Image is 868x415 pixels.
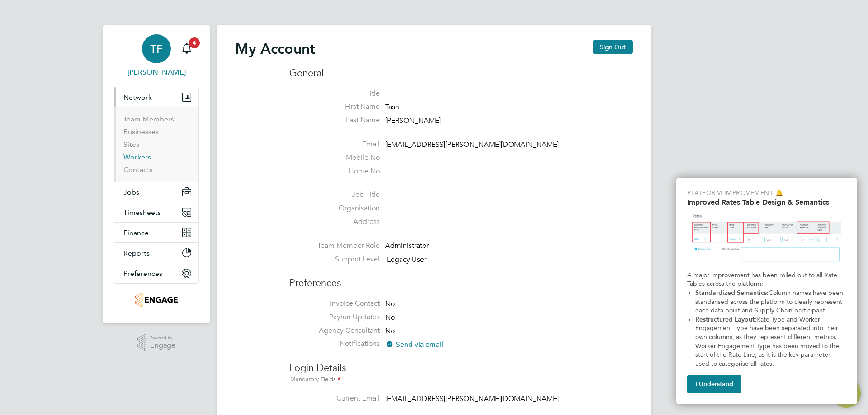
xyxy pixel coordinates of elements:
div: Improved Rate Table Semantics [676,178,857,404]
p: A major improvement has been rolled out to all Rate Tables across the platform: [687,271,846,289]
span: [PERSON_NAME] [385,116,441,125]
span: 4 [189,37,200,48]
img: damiagroup-logo-retina.png [135,293,177,307]
span: Jobs [123,188,139,196]
h3: General [289,67,633,80]
label: Title [289,89,380,98]
label: Agency Consultant [289,326,380,336]
h2: Improved Rates Table Design & Semantics [687,198,846,206]
a: Businesses [123,127,159,136]
label: Mobile No [289,153,380,163]
img: Updated Rates Table Design & Semantics [687,210,846,267]
a: Go to home page [114,293,199,307]
span: Send via email [385,340,443,349]
strong: Standardized Semantics: [695,289,769,297]
span: [EMAIL_ADDRESS][PERSON_NAME][DOMAIN_NAME] [385,140,559,149]
span: No [385,326,395,336]
span: No [385,299,395,308]
h3: Preferences [289,268,633,290]
label: Invoice Contact [289,299,380,308]
label: Organisation [289,204,380,213]
span: Legacy User [387,255,426,264]
p: Platform Improvement 🔔 [687,189,846,198]
label: Home No [289,167,380,176]
label: Team Member Role [289,241,380,251]
span: Engage [150,342,175,350]
span: [EMAIL_ADDRESS][PERSON_NAME][DOMAIN_NAME] [385,394,559,403]
button: I Understand [687,375,741,393]
span: Tash [385,103,399,112]
label: First Name [289,102,380,112]
label: Support Level [289,255,380,264]
label: Email [289,140,380,149]
span: Finance [123,228,149,237]
a: Sites [123,140,139,149]
strong: Restructured Layout: [695,316,756,323]
span: Rate Type and Worker Engagement Type have been separated into their own columns, as they represen... [695,316,841,368]
button: Sign Out [593,40,633,54]
a: Workers [123,153,151,161]
label: Job Title [289,190,380,200]
span: Reports [123,249,150,257]
span: Tash Fletcher [114,67,199,78]
div: Administrator [385,241,471,251]
span: TF [150,43,163,55]
span: Preferences [123,269,162,278]
span: No [385,313,395,322]
nav: Main navigation [103,25,210,323]
label: Current Email [289,394,380,403]
div: Mandatory Fields [289,375,633,385]
label: Last Name [289,116,380,125]
h3: Login Details [289,353,633,385]
a: Contacts [123,165,153,174]
label: Payrun Updates [289,312,380,322]
h2: My Account [235,40,315,58]
span: Powered by [150,334,175,342]
a: Team Members [123,115,174,123]
span: Timesheets [123,208,161,217]
a: Go to account details [114,34,199,78]
label: Address [289,217,380,227]
label: Notifications [289,339,380,349]
span: Network [123,93,152,102]
span: Column names have been standarised across the platform to clearly represent each data point and S... [695,289,845,314]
